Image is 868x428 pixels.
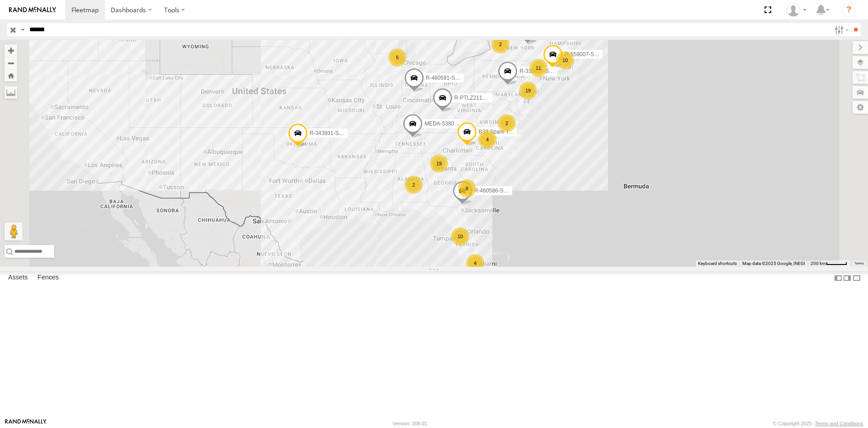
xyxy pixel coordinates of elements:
[498,114,516,132] div: 2
[519,68,560,74] span: R-330457-Swing
[19,23,26,36] label: Search Query
[425,120,476,126] span: MEDA-538015-Swing
[430,154,448,173] div: 19
[529,59,547,77] div: 11
[478,130,496,149] div: 4
[405,176,423,194] div: 2
[773,421,863,426] div: © Copyright 2025 -
[698,260,737,267] button: Keyboard shortcuts
[9,7,56,13] img: rand-logo.svg
[454,95,508,101] span: R-PTLZ211377-Swing
[426,74,466,81] span: R-460591-Swing
[491,35,509,53] div: 2
[5,222,23,240] button: Drag Pegman onto the map to open Street View
[451,227,469,245] div: 10
[852,271,861,284] label: Hide Summary Table
[458,179,476,197] div: 8
[831,23,850,36] label: Search Filter Options
[854,262,864,265] a: Terms (opens in new tab)
[815,421,863,426] a: Terms and Conditions
[519,82,537,100] div: 19
[853,101,868,114] label: Map Settings
[742,261,805,266] span: Map data ©2025 Google, INEGI
[556,51,574,69] div: 10
[310,130,350,136] span: R-343931-Swing
[479,129,544,135] span: B33 Spare Tracker - 11809
[388,48,406,67] div: 5
[474,187,514,193] span: R-460586-Swing
[393,421,427,426] div: Version: 308.01
[4,272,32,284] label: Assets
[842,3,856,17] i: ?
[834,271,843,284] label: Dock Summary Table to the Left
[843,271,852,284] label: Dock Summary Table to the Right
[466,254,484,272] div: 4
[811,261,826,266] span: 200 km
[5,86,17,99] label: Measure
[33,272,63,284] label: Fences
[808,260,850,267] button: Map Scale: 200 km per 43 pixels
[5,44,17,57] button: Zoom in
[565,51,605,57] span: R-558007-Swing
[5,57,17,69] button: Zoom out
[5,419,47,428] a: Visit our Website
[5,69,17,82] button: Zoom Home
[783,3,810,17] div: James Nichols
